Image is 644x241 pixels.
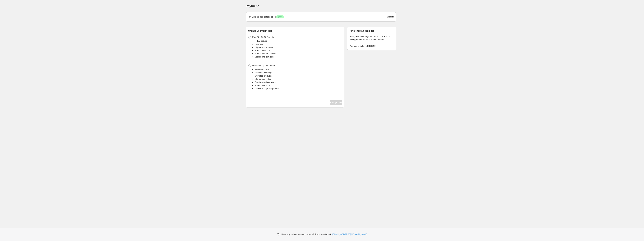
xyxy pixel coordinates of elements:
h2: Change your tariff plan: [248,29,342,32]
span: Free 10 - $0.00 / month [252,36,274,38]
button: Disable [387,15,394,19]
li: Product selection [255,49,342,52]
strong: FREE 10 [367,45,376,47]
li: All products option [255,78,342,81]
li: 10 products involved [255,46,342,49]
li: Smart collections [255,84,342,87]
li: Product variant selection [255,52,342,55]
li: Geo-targeted warnings [255,81,342,84]
span: Disable [387,16,394,18]
li: Special line item text [255,55,342,58]
p: Your current plan is . [349,44,394,48]
h2: Payment plan settings: [349,29,394,32]
span: Payment [246,4,259,8]
li: Checkout page integration [255,87,342,90]
li: Unlimited products [255,74,342,78]
span: active [278,16,283,18]
p: Here you can change your tariff plan. You can downgrade or upgrade at any moment. [349,35,394,41]
li: All Free features [255,68,342,71]
p: Embed app extension is [252,15,276,18]
li: Unlimited warnings [255,71,342,74]
span: Unlimited - $9.95 / month [252,64,275,67]
a: [EMAIL_ADDRESS][DOMAIN_NAME] [332,233,367,236]
li: FREE forever [255,39,342,43]
li: 1 warning [255,43,342,46]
